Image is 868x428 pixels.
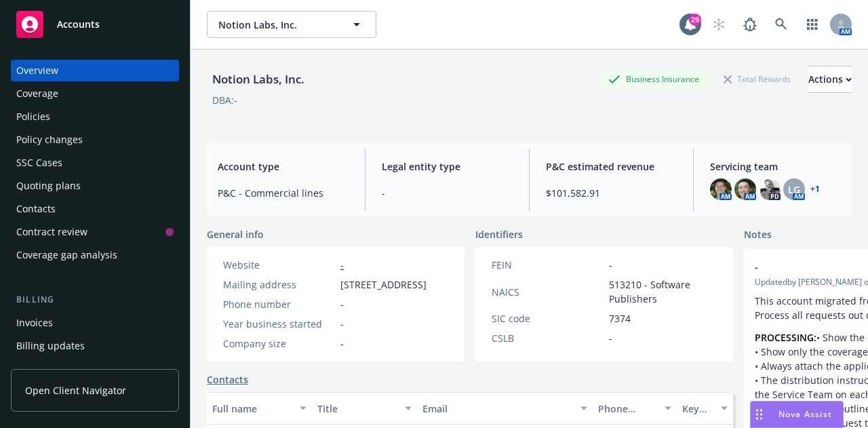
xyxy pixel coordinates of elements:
span: - [609,331,612,345]
a: Overview [11,60,179,81]
span: 513210 - Software Publishers [609,277,717,306]
div: Invoices [16,312,53,334]
div: Total Rewards [717,71,797,87]
button: Email [417,392,593,425]
a: - [340,258,344,271]
div: Title [317,402,397,416]
div: Contract review [16,221,87,243]
a: Coverage gap analysis [11,244,179,266]
div: Drag to move [751,402,768,427]
div: Overview [16,60,58,81]
span: - [340,297,344,311]
a: Contract review [11,221,179,243]
img: photo [710,178,732,200]
span: Servicing team [710,159,841,174]
a: Billing updates [11,335,179,357]
span: LG [788,182,800,197]
button: Full name [207,392,312,425]
div: Billing [11,293,179,307]
button: Nova Assist [750,401,844,428]
div: Notion Labs, Inc. [207,71,310,88]
a: Quoting plans [11,175,179,197]
span: P&C - Commercial lines [218,186,349,200]
a: Start snowing [705,11,732,38]
span: Nova Assist [778,408,832,420]
div: SSC Cases [16,152,62,174]
span: [STREET_ADDRESS] [340,277,427,292]
button: Actions [808,66,852,93]
img: photo [734,178,756,200]
div: Coverage [16,83,58,104]
span: - [340,336,344,351]
span: Open Client Navigator [25,383,126,397]
div: SIC code [492,311,604,326]
a: Contacts [207,372,248,387]
div: 29 [689,14,701,26]
span: 7374 [609,311,631,326]
button: Phone number [593,392,677,425]
span: - [340,317,344,331]
span: - [609,258,612,272]
div: NAICS [492,285,604,299]
div: Mailing address [223,277,335,292]
a: Invoices [11,312,179,334]
a: Contacts [11,198,179,220]
span: P&C estimated revenue [546,159,677,174]
div: Year business started [223,317,335,331]
a: Policy changes [11,129,179,151]
button: Notion Labs, Inc. [207,11,376,38]
div: Quoting plans [16,175,81,197]
button: Title [312,392,417,425]
span: General info [207,227,264,241]
div: Billing updates [16,335,85,357]
a: Report a Bug [736,11,764,38]
div: Actions [808,66,852,92]
div: Website [223,258,335,272]
div: FEIN [492,258,604,272]
a: Policies [11,106,179,128]
div: Key contact [682,402,713,416]
span: Legal entity type [382,159,513,174]
div: DBA: - [212,93,237,107]
a: Switch app [799,11,826,38]
div: Phone number [223,297,335,311]
span: Account type [218,159,349,174]
span: Accounts [57,19,100,30]
span: - [382,186,513,200]
span: $101,582.91 [546,186,677,200]
a: Accounts [11,5,179,43]
div: Company size [223,336,335,351]
a: Coverage [11,83,179,104]
div: Coverage gap analysis [16,244,117,266]
div: CSLB [492,331,604,345]
span: Identifiers [475,227,523,241]
div: Phone number [598,402,656,416]
div: Email [422,402,572,416]
a: Search [768,11,795,38]
div: Business Insurance [601,71,706,87]
div: Full name [212,402,292,416]
strong: PROCESSING: [755,331,816,344]
div: Policy changes [16,129,83,151]
span: Notion Labs, Inc. [218,18,336,32]
span: Notes [744,227,772,244]
div: Policies [16,106,50,128]
img: photo [759,178,781,200]
button: Key contact [677,392,733,425]
a: +1 [810,185,820,193]
div: Contacts [16,198,56,220]
a: SSC Cases [11,152,179,174]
